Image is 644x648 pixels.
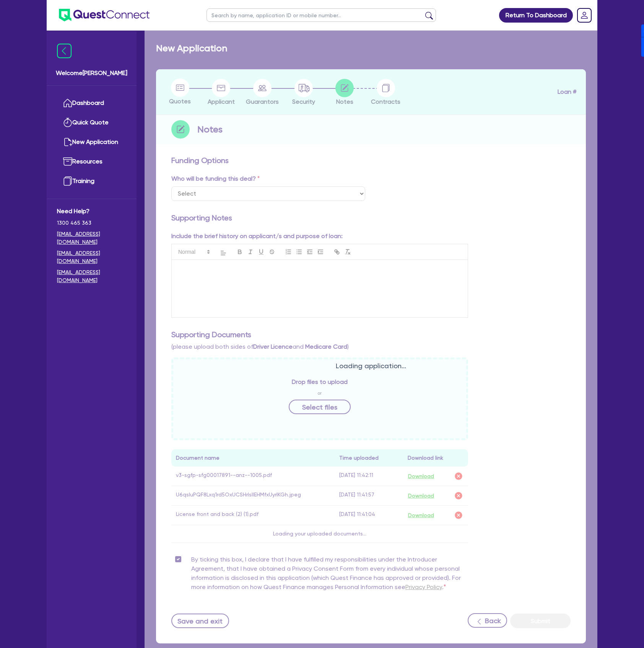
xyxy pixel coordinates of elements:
[207,8,436,22] input: Search by name, application ID or mobile number...
[56,69,127,78] span: Welcome [PERSON_NAME]
[57,152,126,171] a: Resources
[57,44,72,58] img: icon-menu-close
[63,137,72,147] img: new-application
[57,219,126,227] span: 1300 465 363
[57,132,126,152] a: New Application
[59,9,150,21] img: quest-connect-logo-blue
[499,8,573,23] a: Return To Dashboard
[57,249,126,265] a: [EMAIL_ADDRESS][DOMAIN_NAME]
[63,118,72,127] img: quick-quote
[57,230,126,246] a: [EMAIL_ADDRESS][DOMAIN_NAME]
[574,5,594,25] a: Dropdown toggle
[63,157,72,166] img: resources
[57,207,126,216] span: Need Help?
[57,268,126,284] a: [EMAIL_ADDRESS][DOMAIN_NAME]
[145,361,597,371] div: Loading application...
[57,113,126,132] a: Quick Quote
[63,176,72,186] img: training
[57,171,126,191] a: Training
[57,93,126,113] a: Dashboard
